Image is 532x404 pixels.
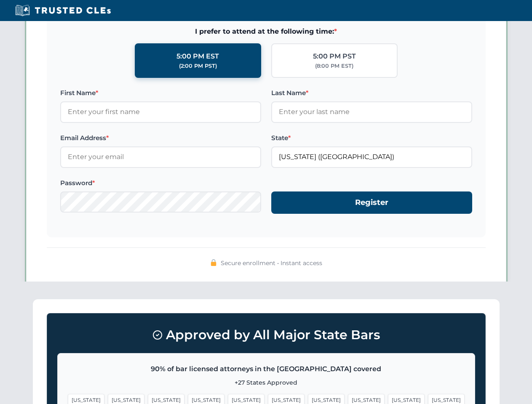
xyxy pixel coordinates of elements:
[176,51,219,62] div: 5:00 PM EST
[60,146,261,167] input: Enter your email
[60,88,261,98] label: First Name
[57,324,475,346] h3: Approved by All Major State Bars
[60,101,261,122] input: Enter your first name
[271,191,472,214] button: Register
[271,146,472,167] input: Florida (FL)
[315,62,353,70] div: (8:00 PM EST)
[68,378,465,387] p: +27 States Approved
[221,258,322,268] span: Secure enrollment • Instant access
[271,133,472,143] label: State
[60,26,472,37] span: I prefer to attend at the following time:
[210,259,217,266] img: 🔒
[60,133,261,143] label: Email Address
[313,51,356,62] div: 5:00 PM PST
[179,62,217,70] div: (2:00 PM PST)
[271,101,472,122] input: Enter your last name
[60,178,261,188] label: Password
[13,4,113,17] img: Trusted CLEs
[68,364,465,375] p: 90% of bar licensed attorneys in the [GEOGRAPHIC_DATA] covered
[271,88,472,98] label: Last Name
